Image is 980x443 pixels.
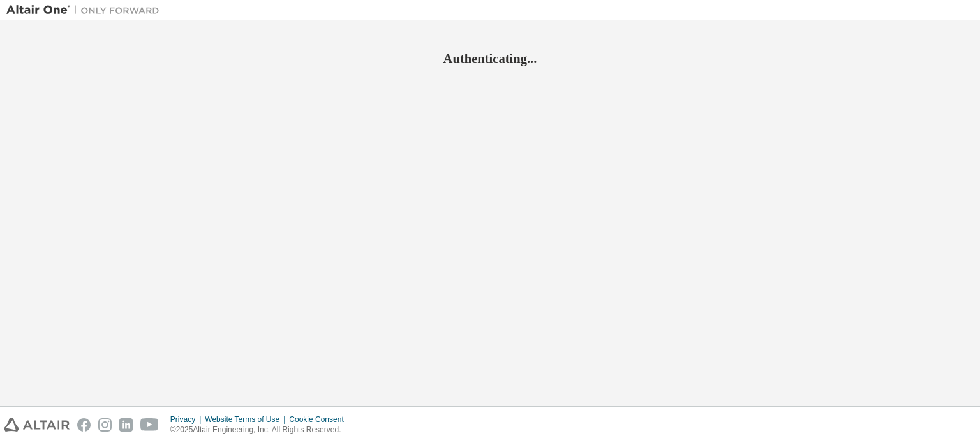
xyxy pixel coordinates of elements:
[98,418,112,432] img: instagram.svg
[6,4,166,17] img: Altair One
[289,414,351,425] div: Cookie Consent
[205,414,289,425] div: Website Terms of Use
[77,418,91,432] img: facebook.svg
[119,418,133,432] img: linkedin.svg
[4,418,70,432] img: altair_logo.svg
[140,418,159,432] img: youtube.svg
[170,425,352,435] p: © 2025 Altair Engineering, Inc. All Rights Reserved.
[6,50,974,67] h2: Authenticating...
[170,414,205,425] div: Privacy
